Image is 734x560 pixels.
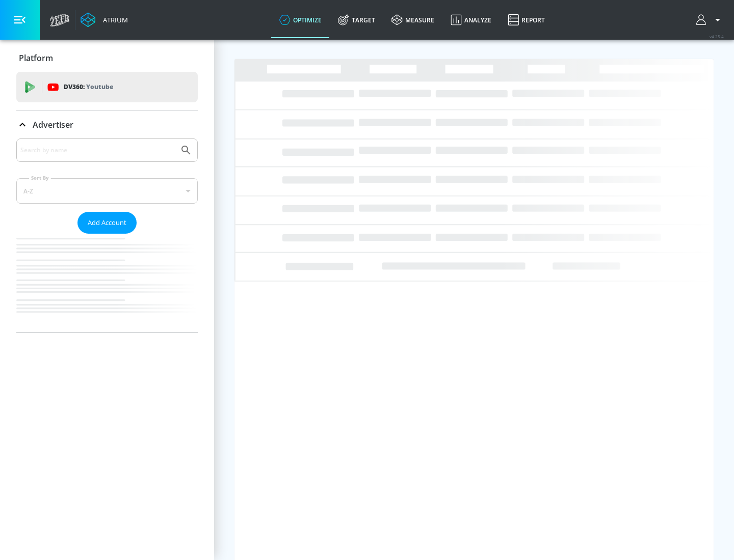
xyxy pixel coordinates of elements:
[16,44,198,72] div: Platform
[33,119,73,130] p: Advertiser
[442,2,500,38] a: Analyze
[500,2,553,38] a: Report
[77,212,137,234] button: Add Account
[383,2,442,38] a: measure
[16,138,198,332] div: Advertiser
[710,34,724,39] span: v 4.25.4
[19,52,53,64] p: Platform
[16,110,198,139] div: Advertiser
[16,72,198,102] div: DV360: Youtube
[88,217,126,229] span: Add Account
[20,144,175,157] input: Search by name
[16,178,198,204] div: A-Z
[29,175,51,181] label: Sort By
[99,15,128,24] div: Atrium
[330,2,383,38] a: Target
[64,81,113,93] p: DV360:
[271,2,330,38] a: optimize
[81,12,128,27] a: Atrium
[16,234,198,332] nav: list of Advertiser
[86,81,113,92] p: Youtube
